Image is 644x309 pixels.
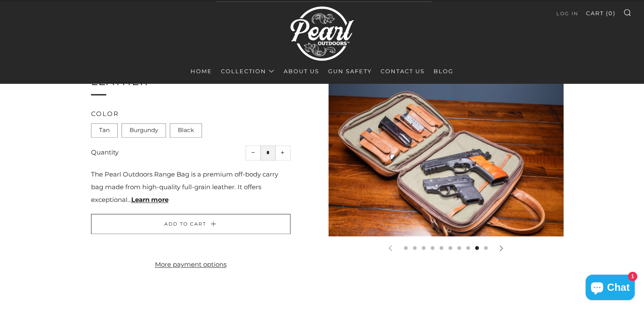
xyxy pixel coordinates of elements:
[91,110,290,117] h2: Color
[434,64,453,78] a: Blog
[284,64,319,78] a: About Us
[583,275,637,302] inbox-online-store-chat: Shopify online store chat
[251,151,255,154] span: −
[556,7,578,20] a: Log in
[457,246,461,250] button: 7 of 10
[221,64,275,78] a: Collection
[381,64,425,78] a: Contact Us
[164,221,206,227] span: Add to Cart
[91,168,290,206] div: The Pearl Outdoors Range Bag is a premium off-body carry bag made from high-quality full-grain le...
[260,145,276,160] input: quantity
[131,196,169,204] a: Learn more
[466,246,470,250] button: 8 of 10
[422,246,426,250] button: 3 of 10
[91,57,247,88] a: The Executive Range - Leather
[608,10,613,17] span: 0
[91,258,290,271] a: More payment options
[586,6,616,20] a: Cart (0)
[448,246,452,250] button: 6 of 10
[475,246,479,250] button: 9 of 10
[91,123,118,138] label: Tan
[328,64,372,78] a: Gun Safety
[431,246,434,250] button: 4 of 10
[122,123,166,138] label: Burgundy
[191,64,212,78] a: Home
[439,246,443,250] button: 5 of 10
[91,214,290,234] button: Add to Cart
[281,151,285,154] span: +
[170,123,202,138] label: Black
[329,80,564,236] img: The Executive Range - Leather
[404,246,408,250] button: 1 of 10
[484,246,488,250] button: 10 of 10
[91,148,119,156] label: Quantity
[413,246,417,250] button: 2 of 10
[290,3,354,64] img: Pearl Outdoors | Luxury Leather Pistol Bags & Executive Range Bags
